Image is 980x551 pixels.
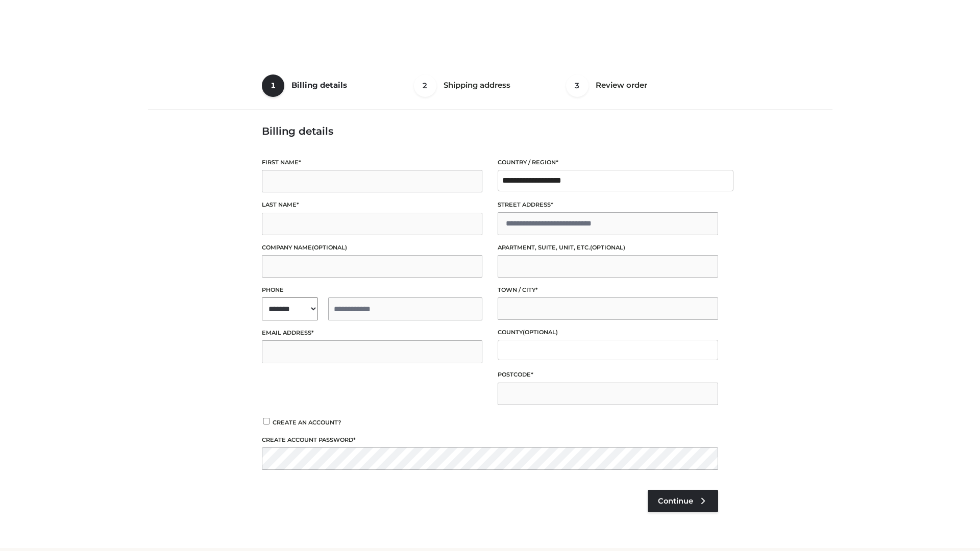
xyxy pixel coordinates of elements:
label: Street address [498,200,718,210]
span: Billing details [291,80,347,90]
label: Create account password [262,435,718,445]
a: Continue [648,490,718,512]
label: County [498,328,718,337]
span: (optional) [523,329,558,336]
label: First name [262,158,482,167]
span: Create an account? [273,419,341,426]
span: 1 [262,74,284,97]
label: Apartment, suite, unit, etc. [498,243,718,253]
span: (optional) [590,244,625,251]
label: Town / City [498,285,718,295]
span: 3 [566,74,589,97]
span: Review order [596,80,647,90]
h3: Billing details [262,125,718,137]
label: Last name [262,200,482,210]
label: Phone [262,285,482,295]
label: Postcode [498,370,718,380]
input: Create an account? [262,418,271,424]
span: (optional) [312,244,347,251]
span: Shipping address [444,80,510,90]
span: Continue [658,496,693,506]
label: Company name [262,243,482,253]
label: Country / Region [498,158,718,167]
span: 2 [414,74,436,97]
label: Email address [262,328,482,338]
